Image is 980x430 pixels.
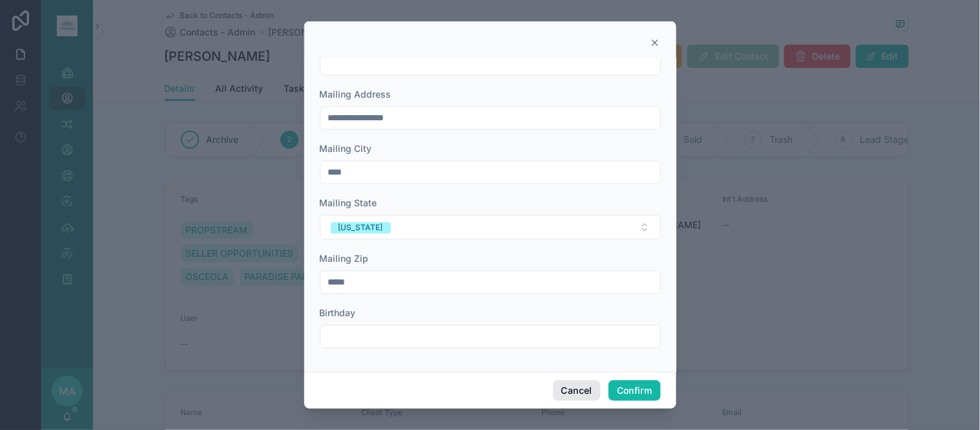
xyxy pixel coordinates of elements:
[320,144,372,155] span: Mailing City
[339,222,383,234] div: [US_STATE]
[609,380,660,401] button: Confirm
[320,308,356,319] span: Birthday
[320,253,369,264] span: Mailing Zip
[553,380,601,401] button: Cancel
[320,198,377,209] span: Mailing State
[320,215,661,240] button: Select Button
[320,89,391,100] span: Mailing Address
